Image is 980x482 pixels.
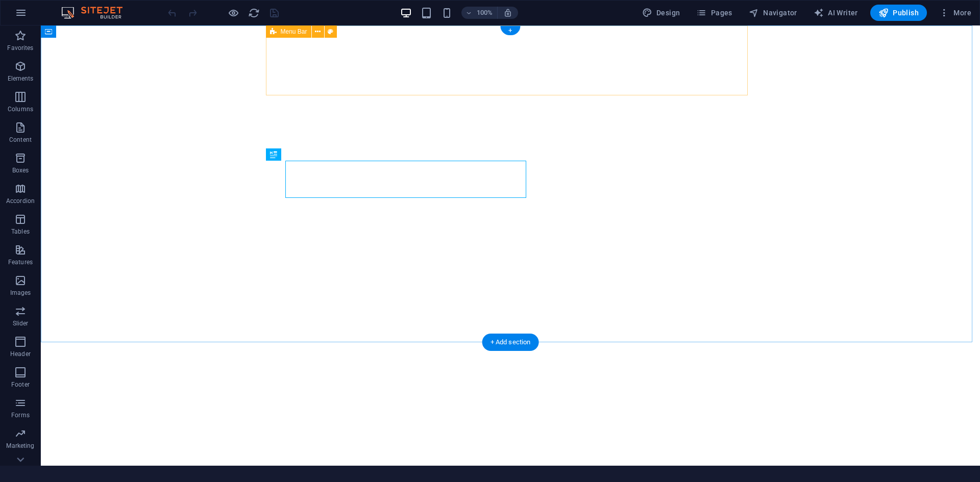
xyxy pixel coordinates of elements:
p: Boxes [12,166,29,174]
button: Design [638,5,684,21]
h6: 100% [477,7,493,19]
button: Publish [870,5,927,21]
p: Accordion [6,197,35,205]
p: Content [9,136,32,144]
p: Favorites [7,44,33,52]
i: Reload page [248,7,260,19]
span: Menu Bar [281,29,307,35]
p: Footer [11,380,30,389]
div: + Add section [482,334,539,351]
button: 100% [461,7,498,19]
p: Forms [11,411,30,419]
p: Features [8,258,33,266]
p: Slider [13,319,29,327]
span: AI Writer [814,8,858,18]
span: More [939,8,971,18]
i: On resize automatically adjust zoom level to fit chosen device. [503,8,512,17]
button: Pages [692,5,736,21]
p: Marketing [6,442,34,450]
button: reload [248,7,260,19]
span: Pages [696,8,732,18]
p: Elements [8,74,34,83]
button: More [935,5,975,21]
div: + [500,26,520,35]
p: Columns [8,105,33,113]
button: AI Writer [810,5,862,21]
button: Click here to leave preview mode and continue editing [227,7,239,19]
div: Design (Ctrl+Alt+Y) [638,5,684,21]
span: Publish [878,8,919,18]
p: Images [10,289,31,297]
button: Navigator [745,5,801,21]
p: Header [10,350,31,358]
span: Design [642,8,680,18]
img: Editor Logo [59,7,135,19]
span: Navigator [749,8,797,18]
p: Tables [11,227,30,236]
